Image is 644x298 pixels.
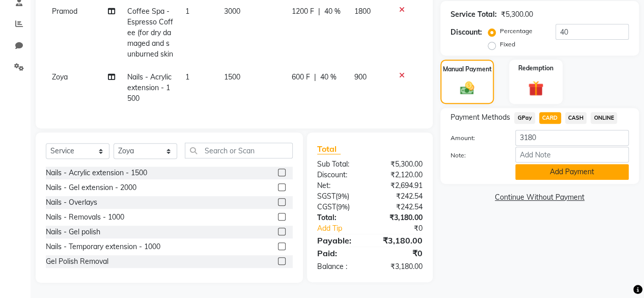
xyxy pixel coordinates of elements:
[317,202,336,211] span: CGST
[310,180,370,191] div: Net:
[46,212,124,223] div: Nails - Removals - 1000
[370,202,430,212] div: ₹242.54
[314,72,316,83] span: |
[514,112,535,124] span: GPay
[370,170,430,180] div: ₹2,120.00
[46,241,160,252] div: Nails - Temporary extension - 1000
[310,261,370,272] div: Balance :
[591,112,617,124] span: ONLINE
[185,143,293,158] input: Search or Scan
[324,6,341,17] span: 40 %
[500,40,515,49] label: Fixed
[317,192,335,201] span: SGST
[185,72,189,82] span: 1
[354,7,371,16] span: 1800
[456,80,479,96] img: _cash.svg
[320,72,337,83] span: 40 %
[46,197,97,208] div: Nails - Overlays
[370,180,430,191] div: ₹2,694.91
[46,227,100,237] div: Nails - Gel polish
[127,7,173,59] span: Coffee Spa - Espresso Coffee (for dry damaged and sunburned skin
[354,72,367,82] span: 900
[310,191,370,202] div: ( )
[310,223,380,234] a: Add Tip
[370,212,430,223] div: ₹3,180.00
[370,234,430,247] div: ₹3,180.00
[310,212,370,223] div: Total:
[443,65,492,74] label: Manual Payment
[310,247,370,259] div: Paid:
[127,72,172,103] span: Nails - Acrylic extension - 1500
[518,64,553,73] label: Redemption
[451,27,482,38] div: Discount:
[442,192,637,203] a: Continue Without Payment
[317,144,341,154] span: Total
[310,234,370,247] div: Payable:
[370,247,430,259] div: ₹0
[223,72,240,82] span: 1500
[338,203,348,211] span: 9%
[443,151,508,160] label: Note:
[515,147,629,162] input: Add Note
[46,256,108,267] div: Gel Polish Removal
[310,202,370,212] div: ( )
[338,192,347,200] span: 9%
[370,191,430,202] div: ₹242.54
[318,6,320,17] span: |
[292,6,314,17] span: 1200 F
[443,133,508,143] label: Amount:
[451,9,497,20] div: Service Total:
[52,7,77,16] span: Pramod
[370,261,430,272] div: ₹3,180.00
[223,7,240,16] span: 3000
[52,72,68,82] span: Zoya
[501,9,533,20] div: ₹5,300.00
[310,170,370,180] div: Discount:
[46,168,147,178] div: Nails - Acrylic extension - 1500
[539,112,561,124] span: CARD
[380,223,430,234] div: ₹0
[500,26,533,36] label: Percentage
[370,159,430,170] div: ₹5,300.00
[451,112,510,123] span: Payment Methods
[515,130,629,146] input: Amount
[310,159,370,170] div: Sub Total:
[523,79,548,98] img: _gift.svg
[565,112,587,124] span: CASH
[185,7,189,16] span: 1
[46,182,136,193] div: Nails - Gel extension - 2000
[292,72,310,83] span: 600 F
[515,164,629,180] button: Add Payment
